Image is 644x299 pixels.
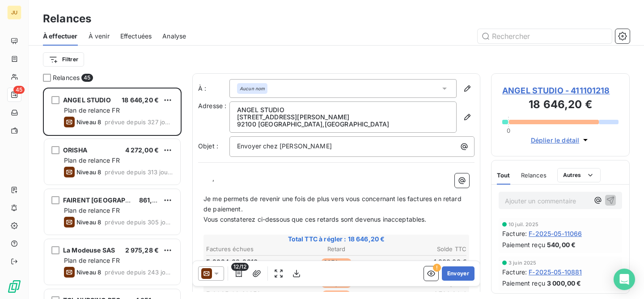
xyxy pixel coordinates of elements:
[139,196,166,204] span: 861,00 €
[502,229,527,238] span: Facture :
[528,135,593,145] button: Déplier le détail
[508,260,537,265] span: 3 juin 2025
[7,279,21,294] img: Logo LeanPay
[198,84,229,93] label: À :
[125,146,159,154] span: 4 272,00 €
[237,114,449,121] p: [STREET_ADDRESS][PERSON_NAME]
[81,74,93,82] span: 45
[105,168,173,176] span: prévue depuis 313 jours
[502,97,619,114] h3: 18 646,20 €
[13,86,25,94] span: 45
[508,222,538,227] span: 10 juil. 2025
[381,257,467,267] td: 1 800,00 €
[203,215,427,223] span: Vous constaterez ci-dessous que ces retards sont devenus inacceptables.
[105,269,173,276] span: prévue depuis 243 jours
[529,267,582,277] span: F-2025-05-10881
[43,88,182,299] div: grid
[206,290,261,299] span: F-2025-02-10253
[231,263,249,271] span: 12/12
[547,278,581,288] span: 3 000,00 €
[64,156,120,164] span: Plan de relance FR
[125,246,159,254] span: 2 975,28 €
[529,229,582,238] span: F-2025-05-11066
[237,142,332,150] span: Envoyer chez [PERSON_NAME]
[198,102,226,109] span: Adresse :
[240,85,265,92] em: Aucun nom
[502,267,527,277] span: Facture :
[442,266,475,281] button: Envoyer
[76,269,101,276] span: Niveau 8
[162,32,186,41] span: Analyse
[205,235,468,244] span: Total TTC à régler : 18 646,20 €
[76,168,101,176] span: Niveau 8
[531,135,580,145] span: Déplier le détail
[7,5,21,20] div: JU
[105,219,173,226] span: prévue depuis 305 jours
[120,32,152,41] span: Effectuées
[64,106,120,114] span: Plan de relance FR
[105,118,173,126] span: prévue depuis 327 jours
[547,240,576,249] span: 540,00 €
[206,257,258,266] span: F-2024-08-8816
[63,196,158,204] span: FAIRENT [GEOGRAPHIC_DATA]
[381,289,467,299] td: 1 786,20 €
[212,174,214,182] span: ,
[614,269,635,290] div: Open Intercom Messenger
[557,168,601,182] button: Autres
[63,246,115,254] span: La Modeuse SAS
[381,244,467,254] th: Solde TTC
[237,106,449,114] p: ANGEL STUDIO
[521,172,547,179] span: Relances
[237,121,449,128] p: 92100 [GEOGRAPHIC_DATA] , [GEOGRAPHIC_DATA]
[198,142,218,150] span: Objet :
[76,219,101,226] span: Niveau 8
[507,127,510,134] span: 0
[502,240,545,249] span: Paiement reçu
[497,172,510,179] span: Tout
[63,146,87,154] span: ORISHA
[502,278,545,288] span: Paiement reçu
[478,29,612,43] input: Rechercher
[206,244,292,254] th: Factures échues
[64,206,120,214] span: Plan de relance FR
[43,11,91,27] h3: Relances
[53,73,80,82] span: Relances
[64,257,120,264] span: Plan de relance FR
[321,258,351,266] span: 367 jours
[63,96,111,104] span: ANGEL STUDIO
[43,52,84,67] button: Filtrer
[76,118,101,126] span: Niveau 8
[203,195,463,213] span: Je me permets de revenir une fois de plus vers vous concernant les factures en retard de paiement.
[89,32,110,41] span: À venir
[43,32,78,41] span: À effectuer
[322,291,351,299] span: 170 jours
[122,96,159,104] span: 18 646,20 €
[293,244,379,254] th: Retard
[502,84,619,97] span: ANGEL STUDIO - 411101218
